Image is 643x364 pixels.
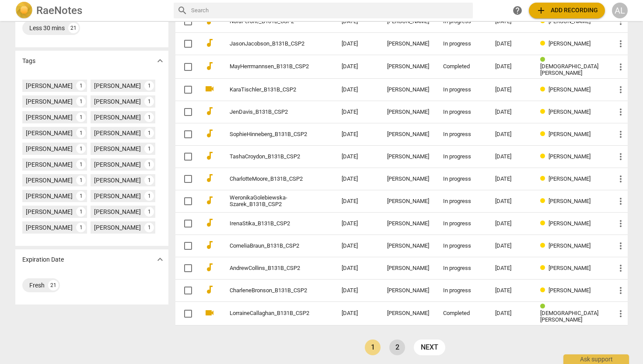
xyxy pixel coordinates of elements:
[387,287,429,294] div: [PERSON_NAME]
[230,109,310,115] a: JenDavis_B131B_CSP2
[443,41,481,47] div: In progress
[443,109,481,115] div: In progress
[230,195,310,208] a: WeronikaGolebiewska-Szarek_B131B_CSP2
[443,243,481,249] div: In progress
[387,41,429,47] div: [PERSON_NAME]
[230,131,310,138] a: SophieHinneberg_B131B_CSP2
[204,217,215,228] span: audiotrack
[529,3,605,18] button: Upload
[76,112,86,122] div: 1
[495,131,527,138] div: [DATE]
[495,18,527,25] div: [DATE]
[94,97,141,106] div: [PERSON_NAME]
[155,56,165,66] span: expand_more
[536,5,598,16] span: Add recording
[387,243,429,249] div: [PERSON_NAME]
[549,18,591,24] span: [PERSON_NAME]
[414,339,445,355] a: next
[540,18,549,24] span: Review status: in progress
[335,79,380,101] td: [DATE]
[15,2,33,19] img: Logo
[48,280,59,290] div: 21
[94,144,141,153] div: [PERSON_NAME]
[443,310,481,317] div: Completed
[365,339,381,355] a: Page 1 is your current page
[549,175,591,182] span: [PERSON_NAME]
[94,81,141,90] div: [PERSON_NAME]
[612,3,628,18] button: AL
[615,16,626,27] span: more_vert
[76,160,86,169] div: 1
[335,235,380,257] td: [DATE]
[94,160,141,169] div: [PERSON_NAME]
[563,354,629,364] div: Ask support
[155,254,165,265] span: expand_more
[144,81,154,91] div: 1
[387,265,429,272] div: [PERSON_NAME]
[549,153,591,160] span: [PERSON_NAME]
[387,18,429,25] div: [PERSON_NAME]
[204,106,215,116] span: audiotrack
[495,243,527,249] div: [DATE]
[495,220,527,227] div: [DATE]
[495,63,527,70] div: [DATE]
[549,108,591,115] span: [PERSON_NAME]
[615,129,626,140] span: more_vert
[615,174,626,184] span: more_vert
[76,223,86,232] div: 1
[549,265,591,271] span: [PERSON_NAME]
[26,144,73,153] div: [PERSON_NAME]
[94,223,141,232] div: [PERSON_NAME]
[76,175,86,185] div: 1
[549,40,591,47] span: [PERSON_NAME]
[615,285,626,296] span: more_vert
[204,262,215,273] span: audiotrack
[26,192,73,200] div: [PERSON_NAME]
[76,128,86,138] div: 1
[443,63,481,70] div: Completed
[26,129,73,137] div: [PERSON_NAME]
[615,196,626,206] span: more_vert
[230,287,310,294] a: CharleneBronson_B131B_CSP2
[387,154,429,160] div: [PERSON_NAME]
[443,131,481,138] div: In progress
[335,168,380,190] td: [DATE]
[144,97,154,106] div: 1
[230,18,310,25] a: NoraPerone_B131B_CSP2
[540,131,549,137] span: Review status: in progress
[335,302,380,325] td: [DATE]
[26,223,73,232] div: [PERSON_NAME]
[144,207,154,217] div: 1
[495,310,527,317] div: [DATE]
[615,62,626,72] span: more_vert
[76,144,86,154] div: 1
[76,81,86,91] div: 1
[495,265,527,272] div: [DATE]
[387,63,429,70] div: [PERSON_NAME]
[549,220,591,227] span: [PERSON_NAME]
[549,131,591,137] span: [PERSON_NAME]
[230,265,310,272] a: AndrewCollins_B131B_CSP2
[615,84,626,95] span: more_vert
[29,24,65,32] div: Less 30 mins
[615,38,626,49] span: more_vert
[230,87,310,93] a: KaraTischler_B131B_CSP2
[230,41,310,47] a: JasonJacobson_B131B_CSP2
[536,5,546,16] span: add
[230,154,310,160] a: TashaCroydon_B131B_CSP2
[26,81,73,90] div: [PERSON_NAME]
[204,195,215,206] span: audiotrack
[36,4,82,17] h2: RaeNotes
[335,146,380,168] td: [DATE]
[204,150,215,161] span: audiotrack
[443,87,481,93] div: In progress
[540,310,598,323] span: [DEMOGRAPHIC_DATA][PERSON_NAME]
[22,56,35,66] p: Tags
[389,339,405,355] a: Page 2
[540,63,598,76] span: [DEMOGRAPHIC_DATA][PERSON_NAME]
[615,151,626,162] span: more_vert
[204,38,215,48] span: audiotrack
[154,253,167,266] button: Show more
[443,18,481,25] div: In progress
